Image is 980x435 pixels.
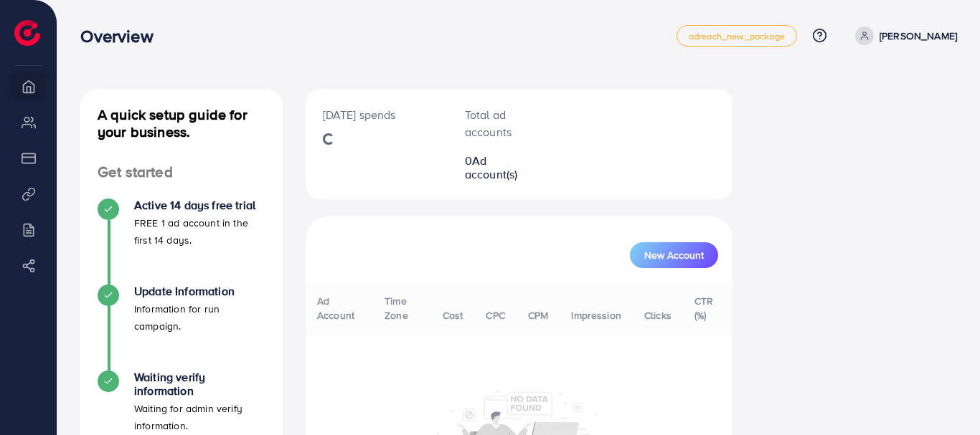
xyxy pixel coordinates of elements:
img: logo [14,20,40,46]
h3: Overview [80,26,164,47]
p: FREE 1 ad account in the first 14 days. [134,214,265,249]
a: [PERSON_NAME] [849,27,957,45]
h4: Active 14 days free trial [134,199,265,212]
p: Waiting for admin verify information. [134,400,265,434]
a: adreach_new_package [677,25,797,47]
li: Update Information [80,285,283,371]
p: Information for run campaign. [134,300,265,335]
p: Total ad accounts [465,106,537,140]
span: New Account [644,250,704,260]
p: [PERSON_NAME] [880,27,957,44]
span: Ad account(s) [465,153,518,182]
button: New Account [630,242,718,268]
li: Active 14 days free trial [80,199,283,285]
h4: Update Information [134,285,265,298]
h4: Get started [80,163,283,181]
h2: 0 [465,154,537,181]
span: adreach_new_package [689,32,785,41]
p: [DATE] spends [323,106,430,123]
h4: Waiting verify information [134,371,265,398]
h4: A quick setup guide for your business. [80,106,283,140]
